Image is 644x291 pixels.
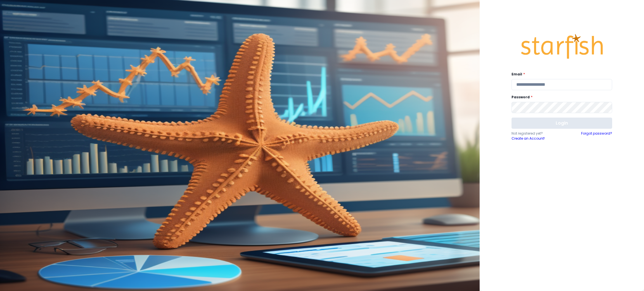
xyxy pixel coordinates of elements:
a: Create an Account! [512,136,562,141]
img: Logo.42cb71d561138c82c4ab.png [520,29,604,64]
button: Login [512,118,612,129]
p: Not registered yet? [512,131,562,136]
label: Email [512,72,609,77]
label: Password [512,95,609,100]
a: Forgot password? [581,131,612,141]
